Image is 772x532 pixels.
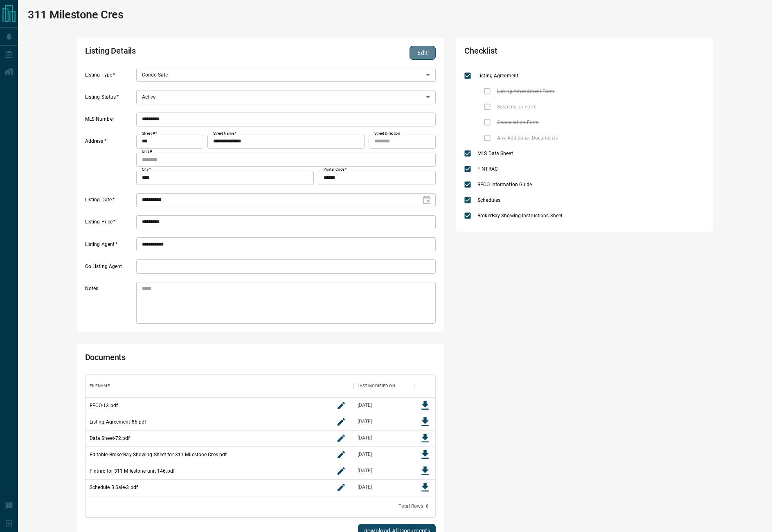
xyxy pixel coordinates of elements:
[90,374,110,397] div: Filename
[353,374,415,397] div: Last Modified On
[417,414,433,430] button: Download File
[90,451,227,458] p: Editable BrokerBay Showing Sheet for 311 Milestone Cres.pdf
[213,131,236,136] label: Street Name
[90,484,138,491] p: Schedule B Sale-3.pdf
[464,46,609,60] h2: Checklist
[417,463,433,479] button: Download File
[333,463,349,479] button: rename button
[142,131,157,136] label: Street #
[333,430,349,446] button: rename button
[333,397,349,414] button: rename button
[358,435,372,442] div: Aug 15, 2025
[495,88,556,95] span: Listing Amendment Form
[85,241,134,252] label: Listing Agent
[475,165,500,173] span: FINTRAC
[410,46,436,60] button: Edit
[90,467,175,475] p: Fintrac for 311 Milestone unit 146.pdf
[85,116,134,126] label: MLS Number
[333,479,349,496] button: rename button
[86,374,353,397] div: Filename
[90,418,146,426] p: Listing Agreement-86.pdf
[475,196,502,204] span: Schedules
[142,149,152,154] label: Unit #
[142,167,151,172] label: City
[358,484,372,491] div: Aug 16, 2025
[358,467,372,474] div: Aug 16, 2025
[333,446,349,463] button: rename button
[475,72,520,79] span: Listing Agreement
[374,131,400,136] label: Street Direction
[417,397,433,414] button: Download File
[85,138,134,185] label: Address
[136,90,436,104] div: Active
[85,94,134,104] label: Listing Status
[85,263,134,274] label: Co Listing Agent
[358,451,372,458] div: Aug 16, 2025
[475,150,515,157] span: MLS Data Sheet
[90,402,118,409] p: RECO-13.pdf
[495,134,560,142] span: Any Additional Documents
[475,181,534,188] span: RECO Information Guide
[28,8,123,21] h1: 311 Milestone Cres
[85,285,134,324] label: Notes
[85,46,296,60] h2: Listing Details
[324,167,347,172] label: Postal Code
[358,374,395,397] div: Last Modified On
[85,219,134,229] label: Listing Price
[85,352,296,366] h2: Documents
[417,479,433,496] button: Download File
[475,212,565,219] span: BrokerBay Showing Instructions Sheet
[495,119,541,126] span: Cancellation Form
[358,402,372,409] div: Aug 15, 2025
[417,430,433,446] button: Download File
[90,435,130,442] p: Data Sheet-72.pdf
[136,68,436,82] div: Condo Sale
[358,418,372,425] div: Aug 15, 2025
[85,72,134,82] label: Listing Type
[333,414,349,430] button: rename button
[398,503,429,510] div: Total Rows: 6
[417,446,433,463] button: Download File
[85,196,134,207] label: Listing Date
[495,103,539,110] span: Suspension Form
